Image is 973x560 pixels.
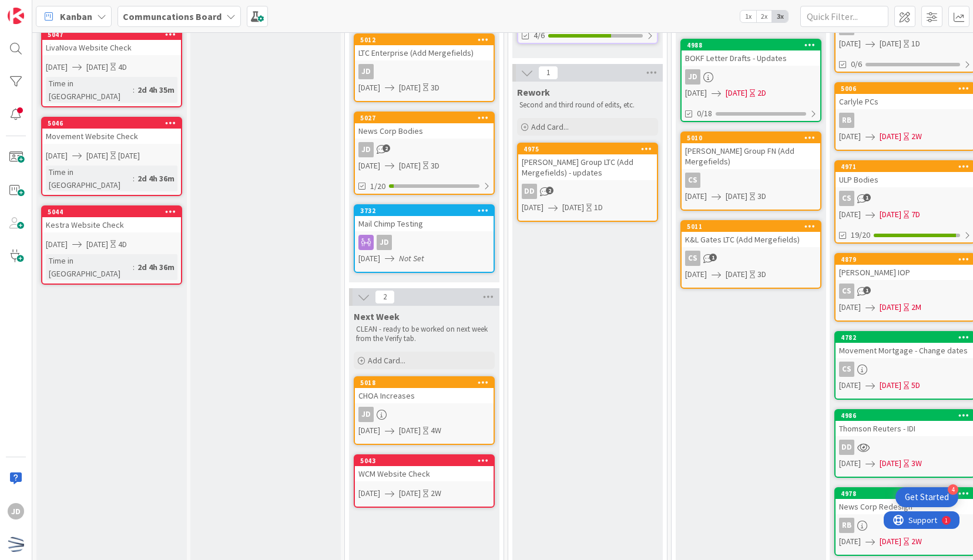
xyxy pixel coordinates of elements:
div: 5044 [48,208,181,216]
span: [DATE] [839,457,861,470]
div: 2W [911,130,922,143]
span: [DATE] [880,535,901,548]
span: 1/20 [370,180,385,193]
div: Movement Website Check [42,129,181,144]
div: 4975[PERSON_NAME] Group LTC (Add Mergefields) - updates [518,144,657,180]
img: Visit kanbanzone.com [8,8,24,24]
div: DD [518,184,657,199]
div: CS [685,251,700,266]
span: [DATE] [880,130,901,143]
span: Next Week [354,311,400,322]
span: [DATE] [46,150,68,162]
div: 5018CHOA Increases [355,377,494,403]
div: 3D [757,190,766,203]
div: 4988 [687,41,820,49]
div: JD [355,407,494,422]
div: 5011 [687,222,820,231]
div: 7D [911,208,920,221]
span: : [133,172,135,185]
div: 2d 4h 36m [135,261,177,274]
div: News Corp Bodies [355,123,494,139]
b: Communcations Board [123,11,222,22]
div: CHOA Increases [355,388,494,403]
div: 5047 [42,29,181,40]
div: K&L Gates LTC (Add Mergefields) [682,232,820,247]
div: 5043 [355,456,494,466]
div: 1D [594,201,603,214]
div: [PERSON_NAME] Group FN (Add Mergefields) [682,143,820,169]
span: [DATE] [86,61,108,73]
a: 5018CHOA IncreasesJD[DATE][DATE]4W [354,376,495,445]
div: 4 [948,484,958,495]
span: [DATE] [880,457,901,470]
input: Quick Filter... [800,6,888,27]
span: [DATE] [880,38,901,50]
div: 4D [118,238,127,251]
span: [DATE] [399,424,421,437]
span: [DATE] [880,301,901,313]
span: [DATE] [685,190,707,203]
span: [DATE] [839,130,861,143]
div: Time in [GEOGRAPHIC_DATA] [46,77,133,103]
span: 2 [546,187,553,194]
span: [DATE] [358,82,380,94]
span: [DATE] [839,301,861,313]
a: 5047LivaNova Website Check[DATE][DATE]4DTime in [GEOGRAPHIC_DATA]:2d 4h 35m [41,28,182,107]
div: 4D [118,61,127,73]
div: 4988BOKF Letter Drafts - Updates [682,40,820,66]
span: [DATE] [726,87,747,99]
div: RB [839,113,854,128]
span: [DATE] [880,379,901,392]
span: [DATE] [839,379,861,392]
div: 3W [911,457,922,470]
span: [DATE] [839,38,861,50]
span: 2 [383,144,390,152]
span: [DATE] [86,150,108,162]
div: 5018 [360,379,494,387]
div: 1 [61,5,64,14]
div: CS [682,173,820,188]
span: [DATE] [726,268,747,281]
span: : [133,83,135,96]
div: 5010[PERSON_NAME] Group FN (Add Mergefields) [682,133,820,169]
div: 2W [431,487,441,500]
div: LTC Enterprise (Add Mergefields) [355,45,494,60]
span: 1 [538,66,558,80]
div: 5027News Corp Bodies [355,113,494,139]
div: JD [377,235,392,250]
div: RB [839,518,854,533]
span: Support [25,2,53,16]
a: 3732Mail Chimp TestingJD[DATE]Not Set [354,204,495,273]
a: 5044Kestra Website Check[DATE][DATE]4DTime in [GEOGRAPHIC_DATA]:2d 4h 36m [41,205,182,285]
div: 3D [431,82,439,94]
a: 5043WCM Website Check[DATE][DATE]2W [354,454,495,508]
div: Kestra Website Check [42,217,181,232]
img: avatar [8,536,24,552]
div: 2d 4h 35m [135,83,177,96]
span: [DATE] [839,208,861,221]
span: 1x [740,11,756,22]
div: 5027 [360,114,494,122]
div: 5018 [355,377,494,388]
div: 5010 [682,133,820,143]
div: 3732 [360,207,494,215]
span: 3x [772,11,788,22]
span: Add Card... [531,122,569,132]
div: 5047LivaNova Website Check [42,29,181,55]
div: 2d 4h 36m [135,172,177,185]
span: 0/18 [697,107,712,120]
div: CS [839,362,854,377]
a: 5027News Corp BodiesJD[DATE][DATE]3D1/20 [354,112,495,195]
span: [DATE] [399,82,421,94]
div: 3D [431,160,439,172]
span: Add Card... [368,355,405,366]
span: [DATE] [86,238,108,251]
span: 0/6 [851,58,862,70]
div: JD [358,407,374,422]
div: 5044Kestra Website Check [42,207,181,232]
span: 1 [863,194,871,201]
span: [DATE] [685,268,707,281]
div: 5011 [682,221,820,232]
div: 5011K&L Gates LTC (Add Mergefields) [682,221,820,247]
span: 4/6 [534,29,545,42]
